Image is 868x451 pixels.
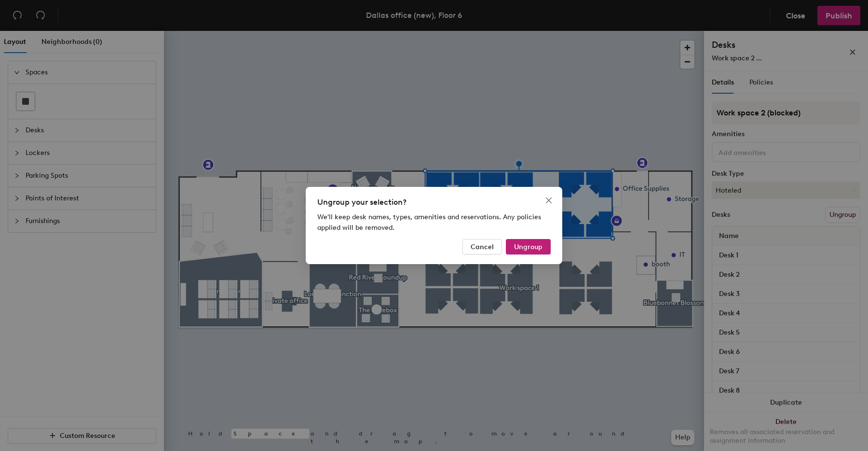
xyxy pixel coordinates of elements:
[514,243,542,251] span: Ungroup
[506,239,551,254] button: Ungroup
[317,213,541,232] span: We'll keep desk names, types, amenities and reservations. Any policies applied will be removed.
[541,197,556,204] span: Close
[545,197,553,204] span: close
[462,239,502,254] button: Cancel
[541,193,556,208] button: Close
[471,243,494,251] span: Cancel
[317,197,551,208] div: Ungroup your selection?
